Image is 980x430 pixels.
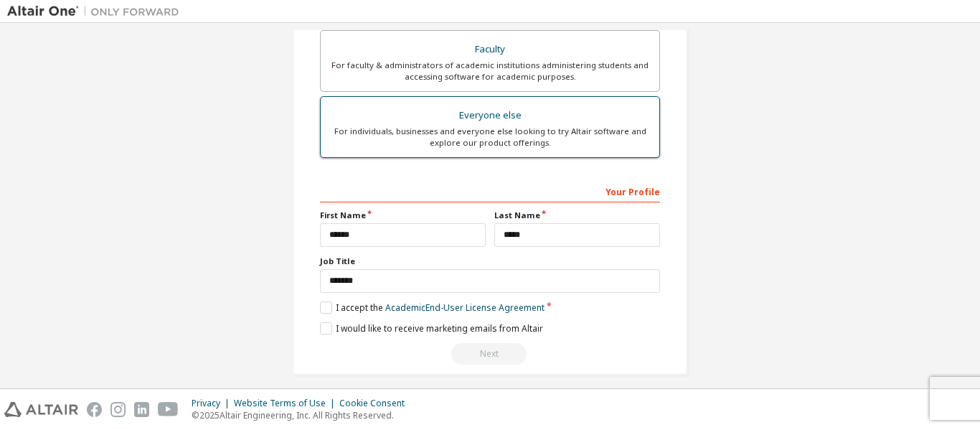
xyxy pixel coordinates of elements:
img: altair_logo.svg [4,402,78,417]
img: Altair One [7,4,187,19]
p: © 2025 Altair Engineering, Inc. All Rights Reserved. [192,409,413,421]
div: Your Profile [320,179,660,202]
img: instagram.svg [110,402,126,417]
label: I accept the [320,302,545,314]
label: Job Title [320,256,660,267]
img: facebook.svg [87,402,102,417]
img: youtube.svg [158,402,179,417]
div: Privacy [192,398,234,409]
a: Academic End-User License Agreement [385,302,545,314]
label: I would like to receive marketing emails from Altair [320,322,543,335]
div: Provide a valid email to continue [320,343,660,365]
div: Website Terms of Use [234,398,339,409]
div: Faculty [329,39,651,60]
div: Everyone else [329,106,651,126]
label: First Name [320,210,486,221]
label: Last Name [494,210,660,221]
div: Cookie Consent [339,398,413,409]
img: linkedin.svg [134,402,149,417]
div: For faculty & administrators of academic institutions administering students and accessing softwa... [329,60,651,83]
div: For individuals, businesses and everyone else looking to try Altair software and explore our prod... [329,126,651,149]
